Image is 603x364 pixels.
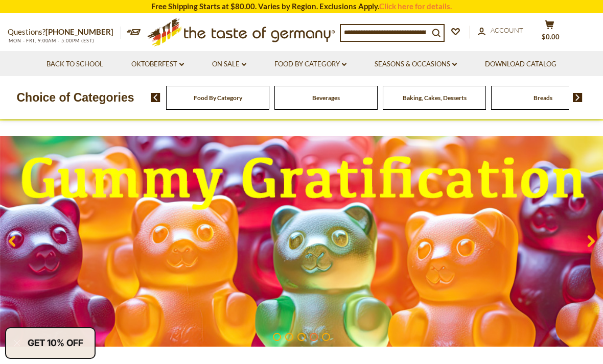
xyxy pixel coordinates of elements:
[491,26,523,34] span: Account
[194,94,242,102] a: Food By Category
[542,33,560,41] span: $0.00
[312,94,340,102] a: Beverages
[8,38,95,43] span: MON - FRI, 9:00AM - 5:00PM (EST)
[212,59,246,70] a: On Sale
[375,59,457,70] a: Seasons & Occasions
[151,93,160,102] img: previous arrow
[379,2,452,11] a: Click here for details.
[45,27,113,36] a: [PHONE_NUMBER]
[47,59,103,70] a: Back to School
[534,94,552,102] a: Breads
[8,26,121,39] p: Questions?
[478,25,523,36] a: Account
[403,94,467,102] a: Baking, Cakes, Desserts
[573,93,583,102] img: next arrow
[485,59,556,70] a: Download Catalog
[534,20,565,45] button: $0.00
[274,59,346,70] a: Food By Category
[131,59,184,70] a: Oktoberfest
